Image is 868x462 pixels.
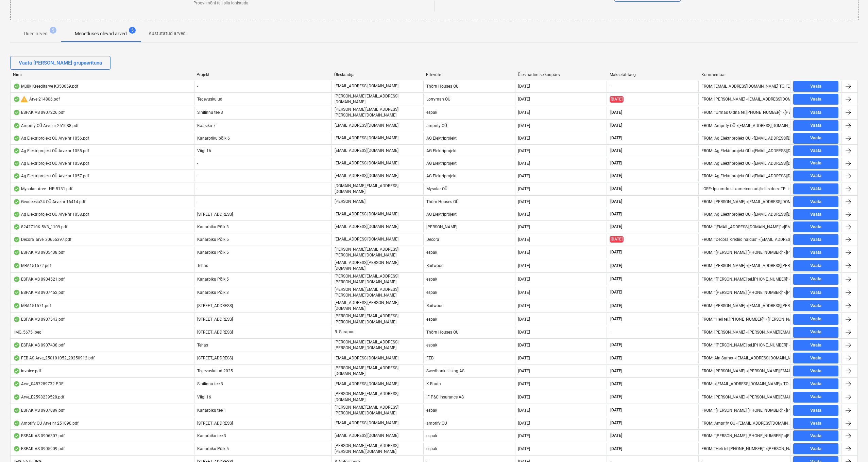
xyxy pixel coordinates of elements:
[793,120,838,131] button: Vaata
[518,212,530,217] div: [DATE]
[13,446,20,451] div: Andmed failist loetud
[810,159,821,167] div: Vaata
[518,330,530,335] div: [DATE]
[518,421,530,426] div: [DATE]
[610,329,612,335] span: -
[610,433,623,439] span: [DATE]
[20,95,28,103] span: warning
[13,136,20,141] div: Andmed failist loetud
[335,365,421,377] p: [PERSON_NAME][EMAIL_ADDRESS][DOMAIN_NAME]
[423,405,515,416] div: espak
[197,421,233,426] span: Luige tee 29
[518,148,530,153] div: [DATE]
[793,300,838,311] button: Vaata
[13,381,64,387] div: Arve_0457289732.PDF
[24,30,48,37] p: Uued arved
[75,30,127,37] p: Menetluses olevad arved
[13,355,95,361] div: FEB AS Arve_250101052_20250912.pdf
[13,421,79,426] div: Amprify OÜ Arve nr 251090.pdf
[13,110,20,115] div: Andmed failist loetud
[793,133,838,144] button: Vaata
[334,72,421,77] div: Üleslaadija
[610,148,623,154] span: [DATE]
[335,355,398,361] p: [EMAIL_ADDRESS][DOMAIN_NAME]
[335,83,398,89] p: [EMAIL_ADDRESS][DOMAIN_NAME]
[518,446,530,451] div: [DATE]
[197,343,208,348] span: Tehas
[13,123,79,128] div: Amprify OÜ Arve nr 251088.pdf
[810,354,821,362] div: Vaata
[518,290,530,295] div: [DATE]
[810,432,821,440] div: Vaata
[423,158,515,169] div: AG Elektriprojekt
[793,260,838,271] button: Vaata
[423,107,515,118] div: espak
[13,96,20,102] div: Andmed failist loetud
[423,171,515,181] div: AG Elektriprojekt
[518,72,604,77] div: Üleslaadimise kuupäev
[793,107,838,118] button: Vaata
[197,330,233,335] span: Luige tee 29
[610,83,612,89] span: -
[810,341,821,349] div: Vaata
[13,199,85,205] div: Geodeesia24 OÜ Arve nr 16414.pdf
[13,212,89,217] div: Ag Elektriprojekt OÜ Arve nr 1058.pdf
[13,224,20,230] div: Andmed failist loetud
[423,391,515,403] div: IF P&C Insurance AS
[13,277,20,282] div: Andmed failist loetud
[129,27,136,34] span: 5
[13,237,71,242] div: Decora_arve_30655397.pdf
[197,174,198,178] span: -
[701,72,788,77] div: Kommentaar
[518,174,530,178] div: [DATE]
[197,381,223,386] span: Sinilinnu tee 3
[426,72,512,77] div: Ettevõte
[335,433,398,439] p: [EMAIL_ADDRESS][DOMAIN_NAME]
[810,393,821,401] div: Vaata
[335,391,421,403] p: [PERSON_NAME][EMAIL_ADDRESS][DOMAIN_NAME]
[610,381,623,387] span: [DATE]
[335,287,421,298] p: [PERSON_NAME][EMAIL_ADDRESS][PERSON_NAME][DOMAIN_NAME]
[335,300,421,312] p: [EMAIL_ADDRESS][PERSON_NAME][DOMAIN_NAME]
[335,339,421,351] p: [PERSON_NAME][EMAIL_ADDRESS][PERSON_NAME][DOMAIN_NAME]
[193,0,249,6] p: Proovi mõni fail siia lohistada
[335,173,398,179] p: [EMAIL_ADDRESS][DOMAIN_NAME]
[335,405,421,416] p: [PERSON_NAME][EMAIL_ADDRESS][PERSON_NAME][DOMAIN_NAME]
[13,368,41,374] div: invoice.pdf
[197,433,226,438] span: Kanarbiku tee 3
[793,183,838,194] button: Vaata
[610,72,696,77] div: Maksetähtaeg
[423,260,515,271] div: Raitwood
[793,366,838,376] button: Vaata
[13,290,20,295] div: Andmed failist loetud
[13,110,65,115] div: ESPAK AS 0907226.pdf
[810,236,821,244] div: Vaata
[423,365,515,377] div: Swedbank Liising AS
[423,273,515,285] div: espak
[423,327,515,338] div: Thörn Houses OÜ
[793,378,838,389] button: Vaata
[13,123,20,128] div: Andmed failist loetud
[610,420,623,426] span: [DATE]
[13,446,65,451] div: ESPAK AS 0905909.pdf
[423,430,515,441] div: espak
[335,107,421,118] p: [PERSON_NAME][EMAIL_ADDRESS][PERSON_NAME][DOMAIN_NAME]
[197,186,198,191] span: -
[423,183,515,195] div: Mysolar OÜ
[610,316,623,322] span: [DATE]
[10,56,110,70] button: Vaata [PERSON_NAME] grupeerituna
[810,211,821,218] div: Vaata
[423,300,515,312] div: Raitwood
[13,250,20,255] div: Andmed failist loetud
[810,134,821,142] div: Vaata
[13,433,65,439] div: ESPAK AS 0906307.pdf
[335,135,398,141] p: [EMAIL_ADDRESS][DOMAIN_NAME]
[197,199,198,204] span: -
[423,145,515,156] div: AG Elektriprojekt
[423,93,515,105] div: Lorryman OÜ
[13,368,20,374] div: Andmed failist loetud
[13,84,20,89] div: Andmed failist loetud
[335,381,398,387] p: [EMAIL_ADDRESS][DOMAIN_NAME]
[197,136,230,141] span: Kanarbriku põik 6
[610,160,623,166] span: [DATE]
